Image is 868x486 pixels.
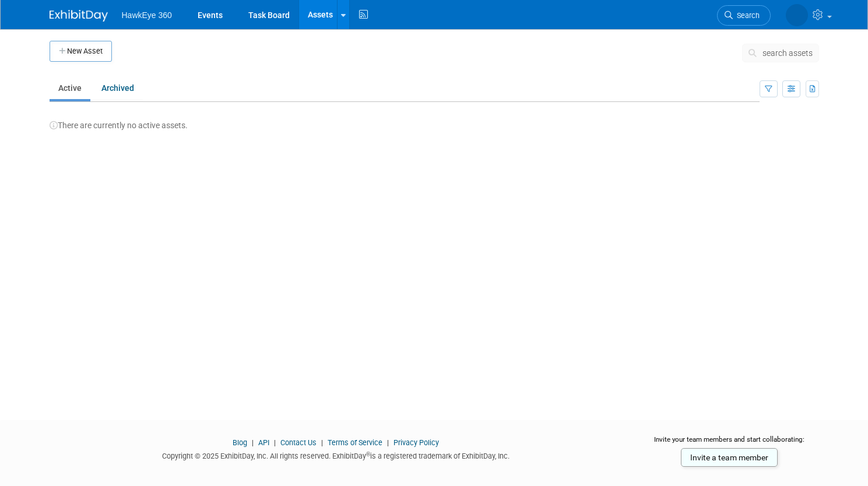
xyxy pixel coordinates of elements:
[280,438,317,447] a: Contact Us
[393,438,439,447] a: Privacy Policy
[122,10,172,20] span: HawkEye 360
[366,451,370,457] sup: ®
[681,448,778,467] a: Invite a team member
[639,435,819,452] div: Invite your team members and start collaborating:
[50,41,112,62] button: New Asset
[50,448,623,462] div: Copyright © 2025 ExhibitDay, Inc. All rights reserved. ExhibitDay is a registered trademark of Ex...
[50,108,819,131] div: There are currently no active assets.
[93,77,143,99] a: Archived
[733,11,760,20] span: Search
[233,438,247,447] a: Blog
[762,48,813,58] span: search assets
[249,438,256,447] span: |
[786,4,808,26] img: Erica Davis
[258,438,269,447] a: API
[50,10,108,22] img: ExhibitDay
[50,77,90,99] a: Active
[328,438,382,447] a: Terms of Service
[271,438,279,447] span: |
[717,5,771,26] a: Search
[318,438,326,447] span: |
[384,438,392,447] span: |
[742,44,819,62] button: search assets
